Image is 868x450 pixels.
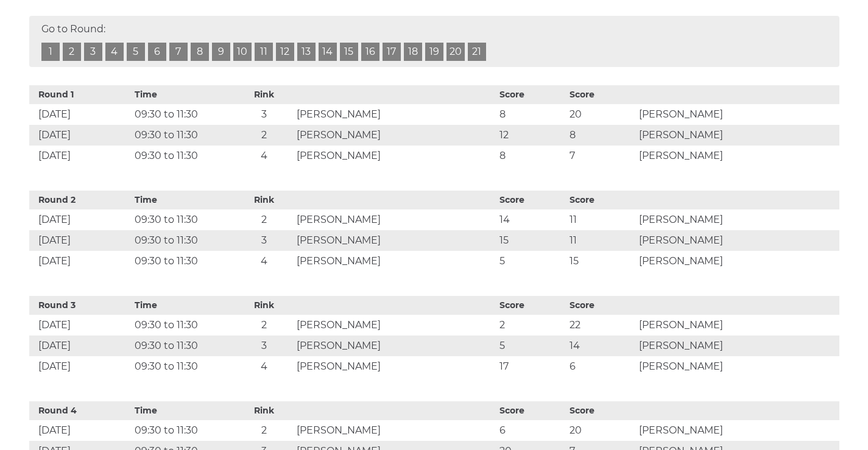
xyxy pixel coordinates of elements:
td: 8 [496,146,566,166]
td: 09:30 to 11:30 [132,315,235,336]
th: Round 3 [29,296,132,315]
a: 20 [446,43,465,61]
td: [DATE] [29,315,132,336]
a: 15 [340,43,358,61]
td: [PERSON_NAME] [636,251,839,272]
a: 8 [191,43,209,61]
td: 12 [496,125,566,146]
td: [DATE] [29,336,132,356]
th: Score [566,401,637,420]
td: 2 [496,315,566,336]
td: 2 [235,315,294,336]
th: Time [132,401,235,420]
th: Score [496,191,566,209]
td: 8 [566,125,637,146]
td: 4 [235,146,294,166]
td: 6 [496,420,566,441]
a: 16 [361,43,379,61]
a: 21 [468,43,486,61]
td: [PERSON_NAME] [636,146,839,166]
td: [DATE] [29,146,132,166]
a: 14 [319,43,337,61]
td: 5 [496,336,566,356]
td: [DATE] [29,125,132,146]
td: 11 [566,230,637,251]
td: 09:30 to 11:30 [132,209,235,230]
th: Time [132,191,235,209]
td: 14 [496,209,566,230]
td: 09:30 to 11:30 [132,146,235,166]
th: Score [496,85,566,104]
div: Go to Round: [29,16,839,67]
td: [DATE] [29,230,132,251]
td: 2 [235,125,294,146]
td: 15 [566,251,637,272]
td: [DATE] [29,356,132,377]
td: 09:30 to 11:30 [132,356,235,377]
td: 09:30 to 11:30 [132,230,235,251]
th: Rink [235,191,294,209]
td: [PERSON_NAME] [294,209,496,230]
th: Score [496,296,566,315]
td: [PERSON_NAME] [636,356,839,377]
td: [PERSON_NAME] [294,104,496,125]
td: [PERSON_NAME] [294,230,496,251]
td: 2 [235,209,294,230]
td: [PERSON_NAME] [294,125,496,146]
a: 9 [212,43,230,61]
td: [PERSON_NAME] [294,336,496,356]
td: 11 [566,209,637,230]
td: [DATE] [29,420,132,441]
a: 5 [127,43,145,61]
td: [DATE] [29,209,132,230]
td: [PERSON_NAME] [636,420,839,441]
td: [PERSON_NAME] [636,336,839,356]
a: 12 [276,43,294,61]
th: Score [566,191,637,209]
td: [PERSON_NAME] [636,125,839,146]
td: 17 [496,356,566,377]
td: 8 [496,104,566,125]
td: [PERSON_NAME] [636,209,839,230]
td: 3 [235,104,294,125]
th: Time [132,296,235,315]
td: 09:30 to 11:30 [132,420,235,441]
td: [PERSON_NAME] [294,251,496,272]
td: [PERSON_NAME] [636,104,839,125]
a: 13 [297,43,316,61]
td: 09:30 to 11:30 [132,125,235,146]
td: [PERSON_NAME] [294,356,496,377]
td: [PERSON_NAME] [636,230,839,251]
td: 4 [235,356,294,377]
th: Time [132,85,235,104]
th: Rink [235,401,294,420]
th: Score [496,401,566,420]
td: 15 [496,230,566,251]
a: 1 [41,43,60,61]
td: [PERSON_NAME] [294,146,496,166]
td: [DATE] [29,104,132,125]
a: 10 [233,43,252,61]
td: 4 [235,251,294,272]
td: 3 [235,230,294,251]
a: 7 [169,43,188,61]
th: Round 2 [29,191,132,209]
td: [PERSON_NAME] [294,315,496,336]
a: 2 [63,43,81,61]
td: 14 [566,336,637,356]
th: Round 4 [29,401,132,420]
td: 3 [235,336,294,356]
th: Round 1 [29,85,132,104]
a: 11 [255,43,273,61]
a: 19 [425,43,443,61]
td: 2 [235,420,294,441]
a: 18 [404,43,422,61]
td: 09:30 to 11:30 [132,251,235,272]
a: 3 [84,43,102,61]
a: 4 [105,43,124,61]
td: 20 [566,104,637,125]
td: 09:30 to 11:30 [132,336,235,356]
th: Score [566,296,637,315]
td: 22 [566,315,637,336]
td: [PERSON_NAME] [294,420,496,441]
